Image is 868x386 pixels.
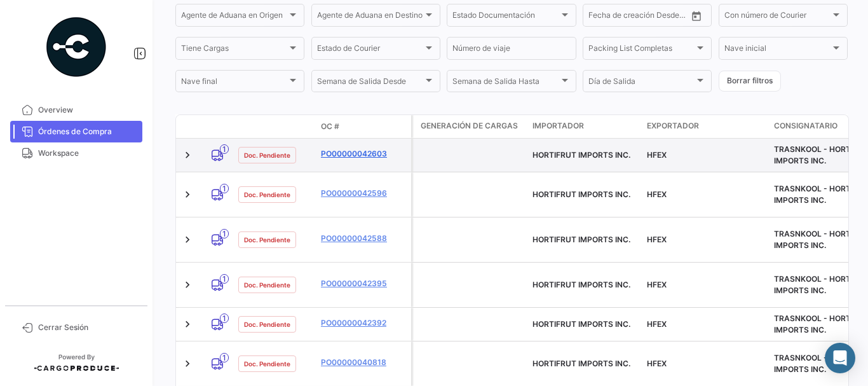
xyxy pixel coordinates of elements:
[532,150,630,160] span: HORTIFRUT IMPORTS INC.
[38,126,137,137] span: Órdenes de Compra
[421,120,518,132] span: Generación de cargas
[647,120,699,132] span: Exportador
[532,359,630,368] span: HORTIFRUT IMPORTS INC.
[321,278,406,289] a: PO00000042395
[413,115,527,138] datatable-header-cell: Generación de cargas
[316,116,411,137] datatable-header-cell: OC #
[588,79,695,88] span: Día de Salida
[527,115,642,138] datatable-header-cell: Importador
[321,357,406,368] a: PO00000040818
[220,314,229,323] span: 1
[201,121,233,132] datatable-header-cell: Modo de Transporte
[44,15,108,79] img: powered-by.png
[719,71,781,92] button: Borrar filtros
[244,235,290,245] span: Doc. Pendiente
[825,343,855,373] div: Abrir Intercom Messenger
[244,280,290,290] span: Doc. Pendiente
[220,229,229,238] span: 1
[181,46,287,55] span: Tiene Cargas
[181,79,287,88] span: Nave final
[38,104,137,116] span: Overview
[532,190,630,199] span: HORTIFRUT IMPORTS INC.
[181,357,194,370] a: Expand/Collapse Row
[647,319,667,329] span: HFEX
[220,353,229,362] span: 1
[532,280,630,289] span: HORTIFRUT IMPORTS INC.
[244,359,290,369] span: Doc. Pendiente
[317,46,423,55] span: Estado de Courier
[588,46,695,55] span: Packing List Completas
[181,149,194,162] a: Expand/Collapse Row
[452,13,559,22] span: Estado Documentación
[647,235,667,244] span: HFEX
[38,322,137,333] span: Cerrar Sesión
[181,318,194,331] a: Expand/Collapse Row
[321,233,406,244] a: PO00000042588
[647,190,667,199] span: HFEX
[774,120,837,132] span: Consignatario
[220,274,229,284] span: 1
[244,319,290,329] span: Doc. Pendiente
[321,148,406,160] a: PO00000042603
[620,13,667,22] input: Hasta
[181,188,194,201] a: Expand/Collapse Row
[38,148,137,159] span: Workspace
[10,121,142,142] a: Órdenes de Compra
[181,279,194,291] a: Expand/Collapse Row
[647,359,667,368] span: HFEX
[588,13,611,22] input: Desde
[317,13,423,22] span: Agente de Aduana en Destino
[220,184,229,193] span: 1
[321,121,339,132] span: OC #
[244,150,290,160] span: Doc. Pendiente
[321,188,406,199] a: PO00000042596
[724,46,831,55] span: Nave inicial
[233,121,316,132] datatable-header-cell: Estado Doc.
[10,142,142,164] a: Workspace
[532,120,584,132] span: Importador
[181,13,287,22] span: Agente de Aduana en Origen
[10,99,142,121] a: Overview
[642,115,769,138] datatable-header-cell: Exportador
[317,79,423,88] span: Semana de Salida Desde
[647,150,667,160] span: HFEX
[321,317,406,329] a: PO00000042392
[647,280,667,289] span: HFEX
[532,319,630,329] span: HORTIFRUT IMPORTS INC.
[532,235,630,244] span: HORTIFRUT IMPORTS INC.
[687,6,706,25] button: Open calendar
[244,190,290,200] span: Doc. Pendiente
[724,13,831,22] span: Con número de Courier
[220,144,229,154] span: 1
[181,233,194,246] a: Expand/Collapse Row
[452,79,559,88] span: Semana de Salida Hasta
